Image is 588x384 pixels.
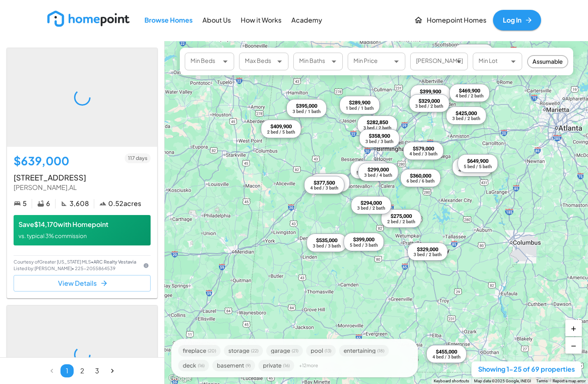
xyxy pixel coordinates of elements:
div: $282,850 [363,119,391,126]
p: Homepoint Homes [427,16,486,25]
button: View Details [14,275,151,291]
a: How it Works [237,11,285,29]
button: + [565,320,582,336]
div: 1 bed / 1 bath [345,106,373,111]
div: $399,900 [416,88,444,95]
span: Assumable [528,57,567,66]
div: Assumable [527,55,568,68]
div: 3 bed / 2 bath [452,116,480,121]
p: Save $14,170 with Homepoint [19,220,146,229]
p: How it Works [241,16,281,25]
div: 4 bed / 3 bath [432,355,460,359]
button: IDX information is provided exclusively for consumers' personal, non-commercial use and may not b... [142,261,151,270]
div: $360,000 [406,173,434,179]
span: + 12 more [299,363,318,368]
a: Log In [493,10,541,30]
span: ( 13 ) [325,349,331,353]
img: new_logo_light.png [47,11,130,27]
div: $535,000 [313,237,341,244]
div: 3 bed / 1 bath [293,109,321,114]
a: Academy [288,11,325,29]
div: 4 bed / 2 bath [455,94,483,98]
div: $299,000 [364,167,392,173]
p: [STREET_ADDRESS] [14,172,151,183]
div: entertaining(18) [339,345,389,356]
div: $639,000 [356,164,384,171]
p: [PERSON_NAME] , AL [14,183,151,192]
p: 3,608 [70,199,89,208]
a: Open this area in Google Maps (opens a new window) [167,373,194,384]
div: $289,900 [345,99,373,106]
div: $377,500 [310,180,338,186]
div: private(16) [258,360,294,371]
div: $275,000 [387,213,415,220]
div: $425,000 [452,110,480,117]
p: Showing 1-25 of 69 properties [478,365,575,374]
a: About Us [199,11,234,29]
div: $358,900 [365,133,393,139]
button: Go to next page [106,364,119,377]
div: 4 bed / 3 bath [310,186,338,190]
div: $399,000 [349,236,377,243]
span: ( 16 ) [283,363,290,368]
div: 3 bed / 2 bath [357,206,385,211]
a: Terms (opens in new tab) [536,379,548,383]
span: ( 18 ) [377,349,384,353]
span: pool [311,348,323,354]
div: 5 bed / 6 bath [356,171,384,175]
div: fireplace(20) [178,345,221,356]
span: ( 16 ) [198,363,205,368]
div: 3 bed / 2 bath [415,104,443,109]
span: entertaining [344,348,376,354]
div: 2 bed / 5 bath [267,130,295,134]
div: 5 bed / 5 bath [464,164,492,169]
span: vs. typical 3% commission [19,232,87,239]
div: $329,000 [415,98,443,104]
button: Go to page 3 [91,364,104,377]
p: 5 [23,199,27,208]
span: ( 9 ) [246,363,251,368]
button: − [565,337,582,354]
div: $649,900 [464,158,492,164]
div: deck(16) [178,360,209,371]
a: Homepoint Homes [411,10,490,30]
button: page 1 [60,364,74,377]
button: Keyboard shortcuts [434,378,469,384]
div: $579,000 [409,146,437,152]
div: 3 bed / 4 bath [364,173,392,178]
div: $455,000 [432,349,460,355]
nav: pagination navigation [44,364,120,377]
span: private [263,363,281,368]
div: $294,000 [357,200,385,206]
span: ( 21 ) [292,349,298,353]
h5: $639,000 [14,153,69,169]
p: Courtesy of Greater [US_STATE] MLS • [14,259,138,265]
span: 117 days [125,155,151,162]
button: Go to page 2 [76,364,89,377]
div: $409,900 [267,123,295,130]
p: Listed by: [PERSON_NAME] • 225-2055864539 [14,265,138,272]
span: basement [217,363,244,368]
span: garage [271,348,290,354]
p: Academy [291,16,322,25]
span: ( 22 ) [251,349,258,353]
div: 2 bed / 2 bath [387,220,415,224]
span: fireplace [183,348,206,354]
span: Map data ©2025 Google, INEGI [474,379,531,383]
div: $469,900 [455,88,483,94]
div: 3 bed / 2 bath [363,126,391,130]
div: pool(13) [306,345,336,356]
p: Browse Homes [144,16,193,25]
div: garage(21) [266,345,303,356]
span: ( 20 ) [208,349,216,353]
div: 5 bed / 3 bath [349,243,377,248]
div: 6 bed / 6 bath [406,179,434,183]
div: $395,000 [293,103,321,109]
div: $329,000 [414,246,442,253]
div: 3 bed / 3 bath [365,139,393,144]
div: storage(22) [224,345,263,356]
div: basement(9) [212,360,255,371]
a: Report a map error [553,379,586,383]
div: 4 bed / 3 bath [409,152,437,156]
div: 3 bed / 3 bath [313,244,341,248]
